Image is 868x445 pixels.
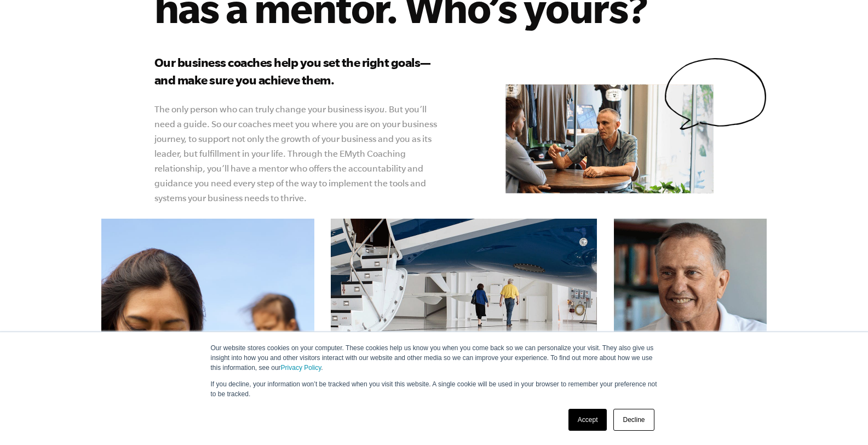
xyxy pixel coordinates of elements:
[331,219,597,396] img: e-myth business coaching our coaches mentor curt richardson plane
[568,409,607,431] a: Accept
[505,84,714,193] img: e-myth business coaching our coaches mentor don matt talking
[154,54,442,89] h3: Our business coaches help you set the right goals—and make sure you achieve them.
[211,379,658,399] p: If you decline, your information won’t be tracked when you visit this website. A single cookie wi...
[154,102,442,206] p: The only person who can truly change your business is . But you’ll need a guide. So our coaches m...
[613,409,654,431] a: Decline
[211,343,658,373] p: Our website stores cookies on your computer. These cookies help us know you when you come back so...
[370,104,384,114] i: you
[614,219,767,414] img: e-myth business coaching our coaches mentor don weaver headshot
[281,364,321,372] a: Privacy Policy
